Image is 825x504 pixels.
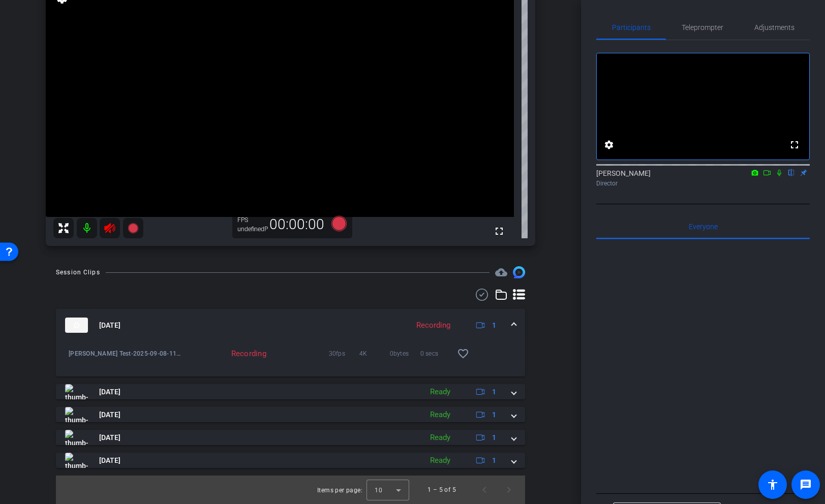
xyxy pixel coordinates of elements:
[56,267,100,277] div: Session Clips
[612,24,651,31] span: Participants
[420,349,451,359] span: 0 secs
[492,387,496,397] span: 1
[56,453,525,468] mat-expansion-panel-header: thumb-nail[DATE]Ready1
[69,349,181,359] span: [PERSON_NAME] Test-2025-09-08-11-05-38-227-0
[317,485,362,495] div: Items per page:
[56,430,525,445] mat-expansion-panel-header: thumb-nail[DATE]Ready1
[492,455,496,466] span: 1
[181,349,271,359] div: Recording
[56,407,525,422] mat-expansion-panel-header: thumb-nail[DATE]Ready1
[263,216,331,233] div: 00:00:00
[682,24,723,31] span: Teleprompter
[425,386,455,398] div: Ready
[495,266,507,278] mat-icon: cloud_upload
[800,479,812,491] mat-icon: message
[237,216,248,224] span: FPS
[425,432,455,444] div: Ready
[492,409,496,420] span: 1
[65,384,88,399] img: thumb-nail
[472,478,497,502] button: Previous page
[754,24,795,31] span: Adjustments
[329,349,359,359] span: 30fps
[492,320,496,331] span: 1
[359,349,390,359] span: 4K
[56,384,525,399] mat-expansion-panel-header: thumb-nail[DATE]Ready1
[56,341,525,376] div: thumb-nail[DATE]Recording1
[785,168,798,177] mat-icon: flip
[390,349,420,359] span: 0bytes
[767,479,779,491] mat-icon: accessibility
[237,225,263,233] div: undefinedP
[603,139,615,151] mat-icon: settings
[65,318,88,333] img: thumb-nail
[596,179,810,188] div: Director
[99,432,120,443] span: [DATE]
[497,478,521,502] button: Next page
[425,455,455,466] div: Ready
[427,485,456,495] div: 1 – 5 of 5
[99,387,120,397] span: [DATE]
[65,407,88,422] img: thumb-nail
[689,223,718,230] span: Everyone
[513,266,525,278] img: Session clips
[457,348,469,360] mat-icon: favorite_border
[99,455,120,466] span: [DATE]
[65,453,88,468] img: thumb-nail
[99,320,120,331] span: [DATE]
[411,320,455,331] div: Recording
[99,409,120,420] span: [DATE]
[425,409,455,421] div: Ready
[788,139,801,151] mat-icon: fullscreen
[596,168,810,188] div: [PERSON_NAME]
[495,266,507,278] span: Destinations for your clips
[56,309,525,341] mat-expansion-panel-header: thumb-nail[DATE]Recording1
[492,432,496,443] span: 1
[493,225,505,237] mat-icon: fullscreen
[65,430,88,445] img: thumb-nail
